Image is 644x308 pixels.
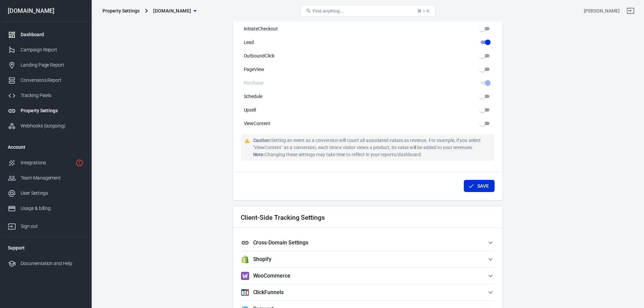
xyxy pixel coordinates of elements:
[21,260,84,267] div: Documentation and Help
[300,5,435,17] button: Find anything...⌘ + K
[2,73,89,88] a: Conversions Report
[622,3,639,19] a: Sign out
[2,27,89,42] a: Dashboard
[253,152,265,157] strong: Note:
[464,180,495,192] button: Save
[241,214,325,221] h2: Client-Side Tracking Settings
[241,268,495,284] button: WooCommerceWooCommerce
[2,57,89,73] a: Landing Page Report
[21,159,73,166] div: Integrations
[241,251,495,267] button: ShopifyShopify
[244,39,254,46] span: Lead
[21,122,84,129] div: Webhooks (outgoing)
[2,88,89,103] a: Tracking Pixels
[241,284,495,301] button: ClickFunnelsClickFunnels
[21,92,84,99] div: Tracking Pixels
[244,79,264,87] span: Purchase
[21,223,84,230] div: Sign out
[253,137,492,158] div: Setting an event as a conversion will count all associated values as revenue. For example, if you...
[244,25,278,32] span: InitiateCheckout
[21,62,84,69] div: Landing Page Report
[21,107,84,114] div: Property Settings
[2,201,89,216] a: Usage & billing
[313,8,343,14] span: Find anything...
[21,174,84,182] div: Team Management
[2,139,89,155] li: Account
[2,240,89,256] li: Support
[2,42,89,57] a: Campaign Report
[417,8,430,14] div: ⌘ + K
[21,190,84,197] div: User Settings
[241,272,249,280] img: WooCommerce
[2,118,89,134] a: Webhooks (outgoing)
[253,239,308,246] h5: Cross-Domain Settings
[2,103,89,118] a: Property Settings
[150,5,199,17] button: [DOMAIN_NAME]
[244,106,256,114] span: Upsell
[21,77,84,84] div: Conversions Report
[244,93,263,100] span: Schedule
[153,7,191,15] span: velvee.net
[2,216,89,234] a: Sign out
[2,8,89,14] div: [DOMAIN_NAME]
[253,273,290,279] h5: WooCommerce
[241,255,249,263] img: Shopify
[241,235,495,251] button: Cross-Domain Settings
[21,31,84,38] div: Dashboard
[244,120,270,127] span: ViewContent
[244,66,265,73] span: PageView
[241,288,249,297] img: ClickFunnels
[2,155,89,170] a: Integrations
[102,7,140,14] div: Property Settings
[253,138,271,143] strong: Caution:
[253,289,284,296] h5: ClickFunnels
[253,256,272,263] h5: Shopify
[244,52,275,60] span: OutboundClick
[21,205,84,212] div: Usage & billing
[584,7,620,15] div: Account id: TDMpudQw
[2,170,89,186] a: Team Management
[2,186,89,201] a: User Settings
[75,159,84,167] svg: 1 networks not verified yet
[21,46,84,53] div: Campaign Report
